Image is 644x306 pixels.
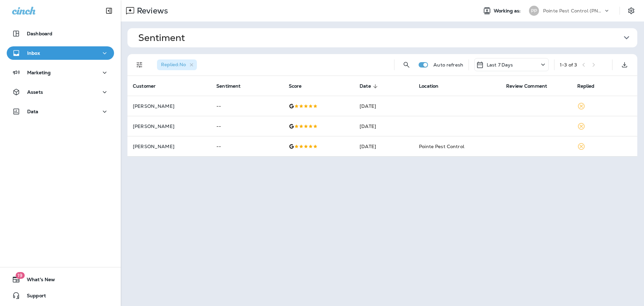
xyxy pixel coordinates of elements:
[289,83,311,89] span: Score
[560,62,577,68] div: 1 - 3 of 3
[27,109,39,114] p: Data
[27,70,51,75] p: Marketing
[625,5,637,17] button: Settings
[216,83,240,89] span: Sentiment
[354,136,414,157] td: [DATE]
[577,83,595,89] span: Replied
[27,31,52,36] p: Dashboard
[487,62,513,68] p: Last 7 Days
[419,83,438,89] span: Location
[20,277,55,285] span: What's New
[211,136,283,157] td: --
[216,83,249,89] span: Sentiment
[7,85,114,99] button: Assets
[360,83,371,89] span: Date
[419,83,447,89] span: Location
[157,59,197,70] div: Replied:No
[161,61,186,68] span: Replied : No
[400,58,413,72] button: Search Reviews
[27,89,43,95] p: Assets
[133,144,206,149] p: [PERSON_NAME]
[529,6,539,16] div: PP
[133,103,206,109] p: [PERSON_NAME]
[618,58,631,72] button: Export as CSV
[211,116,283,136] td: --
[7,105,114,118] button: Data
[211,96,283,116] td: --
[7,46,114,60] button: Inbox
[133,28,643,47] button: Sentiment
[419,143,464,149] span: Pointe Pest Control
[133,124,206,129] p: [PERSON_NAME]
[138,32,185,43] h1: Sentiment
[543,8,603,13] p: Pointe Pest Control (PNW)
[15,272,24,279] span: 19
[354,96,414,116] td: [DATE]
[354,116,414,136] td: [DATE]
[506,83,556,89] span: Review Comment
[577,83,603,89] span: Replied
[133,83,156,89] span: Customer
[506,83,547,89] span: Review Comment
[27,50,40,56] p: Inbox
[7,273,114,286] button: 19What's New
[7,66,114,79] button: Marketing
[360,83,380,89] span: Date
[7,289,114,302] button: Support
[133,58,146,72] button: Filters
[20,293,46,301] span: Support
[133,83,164,89] span: Customer
[134,6,168,16] p: Reviews
[7,27,114,40] button: Dashboard
[289,83,302,89] span: Score
[100,4,118,17] button: Collapse Sidebar
[494,8,522,14] span: Working as:
[433,62,463,68] p: Auto refresh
